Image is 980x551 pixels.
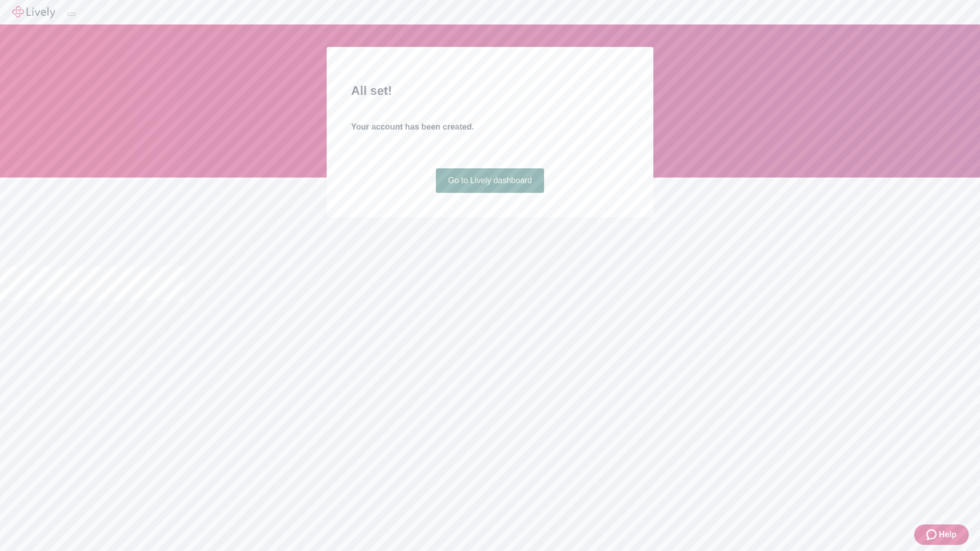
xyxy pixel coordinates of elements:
[67,13,76,16] button: Log out
[436,168,545,193] a: Go to Lively dashboard
[939,529,957,541] span: Help
[914,524,969,545] button: Zendesk support iconHelp
[12,6,55,18] img: Lively
[351,121,629,133] h4: Your account has been created.
[926,529,939,541] svg: Zendesk support icon
[351,82,629,100] h2: All set!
